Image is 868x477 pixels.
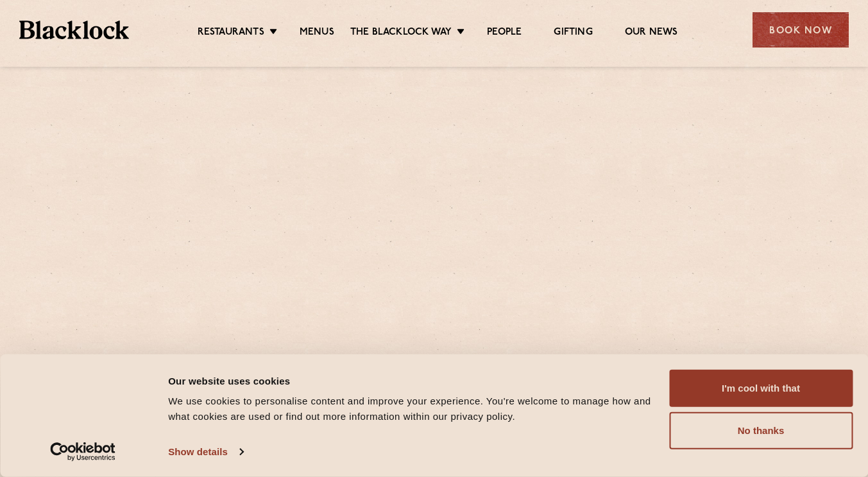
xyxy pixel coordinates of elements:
a: Show details [168,442,243,462]
button: No thanks [669,412,853,449]
a: Menus [300,26,334,40]
a: Restaurants [198,26,264,40]
a: Gifting [554,26,592,40]
a: People [487,26,522,40]
a: The Blacklock Way [350,26,452,40]
img: BL_Textured_Logo-footer-cropped.svg [19,21,129,39]
button: I'm cool with that [669,370,853,407]
a: Usercentrics Cookiebot - opens in a new window [27,442,139,462]
div: We use cookies to personalise content and improve your experience. You're welcome to manage how a... [168,394,654,424]
div: Book Now [753,12,849,48]
a: Our News [625,26,678,40]
div: Our website uses cookies [168,373,654,388]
